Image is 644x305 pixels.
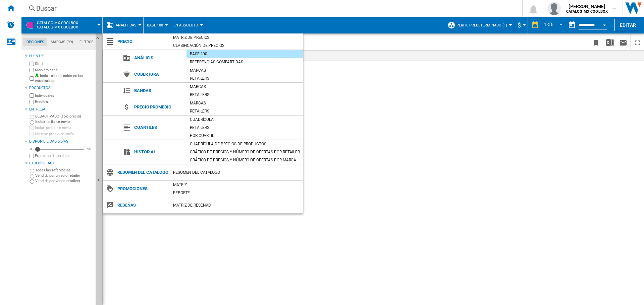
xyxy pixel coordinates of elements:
span: Cobertura [131,70,186,79]
span: Promociones [114,184,170,194]
div: Referencias compartidas [186,59,303,65]
span: Resumen del catálogo [114,168,170,177]
span: Cuartiles [131,123,186,132]
div: Retailers [186,108,303,115]
div: Cuadrícula [186,116,303,123]
span: Precio [114,37,170,46]
div: Resumen del catálogo [170,169,303,176]
div: Gráfico de precios y número de ofertas por marca [186,157,303,163]
div: Retailers [186,91,303,98]
div: Retailers [186,124,303,131]
div: Marcas [186,83,303,90]
span: Análisis [131,53,186,63]
div: Marcas [186,67,303,74]
span: Reseñas [114,201,170,210]
span: Bandas [131,86,186,95]
div: Base 100 [186,51,303,57]
div: Por cuartil [186,132,303,139]
div: Retailers [186,75,303,82]
div: Matriz de precios [170,34,303,41]
div: Clasificación de precios [170,42,303,49]
div: Matriz de RESEÑAS [170,202,303,209]
div: Matriz [170,181,303,188]
div: Cuadrícula de precios de productos [186,141,303,147]
div: Gráfico de precios y número de ofertas por retailer [186,149,303,155]
div: Marcas [186,100,303,106]
div: Reporte [170,189,303,196]
span: Historial [131,147,186,157]
span: Precio promedio [131,102,186,112]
